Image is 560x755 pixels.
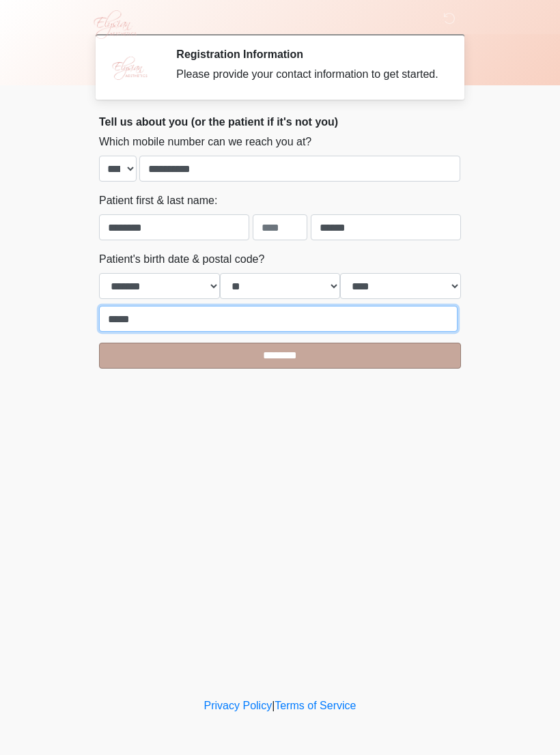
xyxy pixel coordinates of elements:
label: Patient first & last name: [99,193,217,209]
h2: Tell us about you (or the patient if it's not you) [99,115,461,128]
a: Privacy Policy [204,700,272,711]
div: Please provide your contact information to get started. [176,66,440,83]
label: Which mobile number can we reach you at? [99,134,311,150]
a: | [272,700,275,711]
img: Elysian Aesthetics Logo [85,10,143,39]
h2: Registration Information [176,48,440,61]
a: Terms of Service [275,700,356,711]
label: Patient's birth date & postal code? [99,251,264,268]
img: Agent Avatar [109,48,150,89]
